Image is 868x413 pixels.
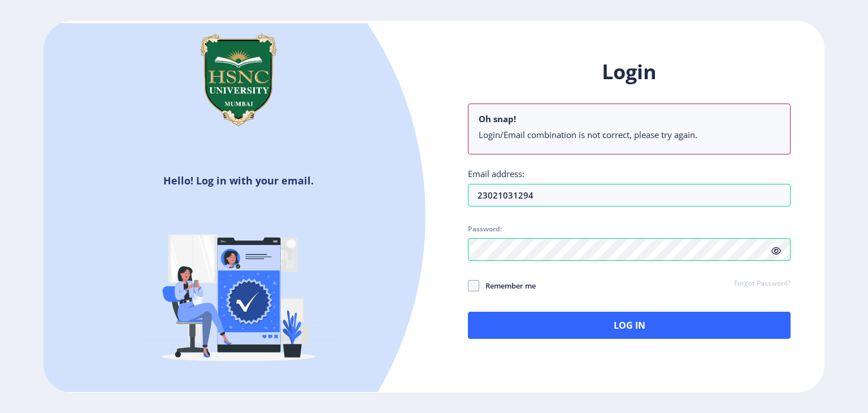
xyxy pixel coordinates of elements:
[140,192,337,390] img: Verified-rafiki.svg
[479,279,536,292] span: Remember me
[468,312,791,339] button: Log In
[734,279,791,289] a: Forgot Password?
[468,225,502,234] label: Password:
[479,113,516,124] b: Oh snap!
[52,390,426,408] h5: Don't have an account?
[468,168,524,179] label: Email address:
[479,129,780,140] li: Login/Email combination is not correct, please try again.
[468,184,791,206] input: Email address
[285,390,337,407] a: Register
[182,23,295,136] img: hsnc.png
[468,58,791,85] h1: Login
